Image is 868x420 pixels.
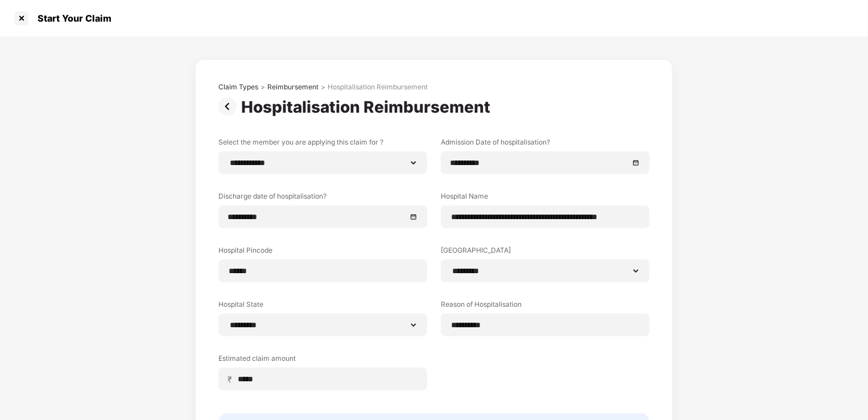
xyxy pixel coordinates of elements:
[441,191,650,205] label: Hospital Name
[218,245,427,260] label: Hospital Pincode
[441,299,650,314] label: Reason of Hospitalisation
[328,83,428,92] div: Hospitalisation Reimbursement
[441,137,650,151] label: Admission Date of hospitalisation?
[31,13,111,24] div: Start Your Claim
[267,83,319,92] div: Reimbursement
[261,83,265,92] div: >
[441,245,650,260] label: [GEOGRAPHIC_DATA]
[241,97,495,117] div: Hospitalisation Reimbursement
[218,353,427,368] label: Estimated claim amount
[321,83,325,92] div: >
[218,137,427,151] label: Select the member you are applying this claim for ?
[218,83,258,92] div: Claim Types
[228,374,237,385] span: ₹
[218,97,241,116] img: svg+xml;base64,PHN2ZyBpZD0iUHJldi0zMngzMiIgeG1sbnM9Imh0dHA6Ly93d3cudzMub3JnLzIwMDAvc3ZnIiB3aWR0aD...
[218,299,427,314] label: Hospital State
[218,191,427,205] label: Discharge date of hospitalisation?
